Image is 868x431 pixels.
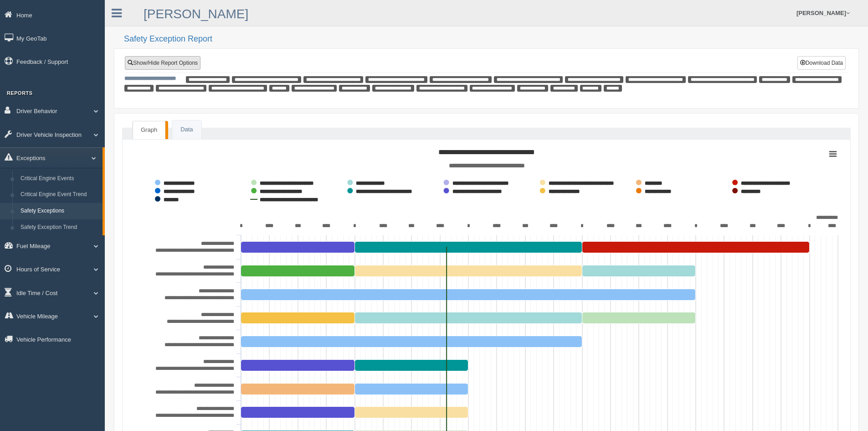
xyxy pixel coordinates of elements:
button: Download Data [797,56,846,70]
a: [PERSON_NAME] [144,7,248,21]
a: Safety Exceptions [16,203,103,219]
a: Graph [133,121,165,139]
a: Data [172,120,201,139]
h2: Safety Exception Report [124,35,859,44]
a: Safety Exception Trend [16,219,103,236]
a: Critical Engine Event Trend [16,187,103,203]
a: Show/Hide Report Options [125,56,200,70]
a: Critical Engine Events [16,171,103,187]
